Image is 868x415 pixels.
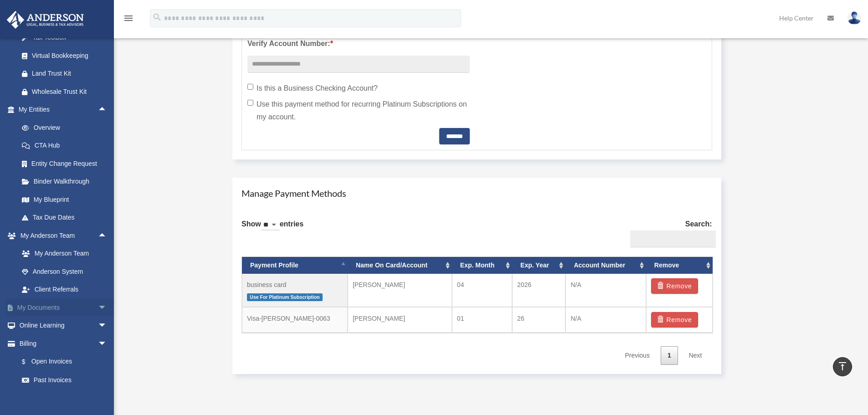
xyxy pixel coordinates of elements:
[123,16,134,24] a: menu
[452,257,512,274] th: Exp. Month: activate to sort column ascending
[13,173,121,191] a: Binder Walkthrough
[4,11,87,29] img: Anderson Advisors Platinum Portal
[348,274,452,307] td: [PERSON_NAME]
[241,218,303,240] label: Show entries
[13,209,121,227] a: Tax Due Dates
[646,257,713,274] th: Remove: activate to sort column ascending
[13,262,121,281] a: Anderson System
[847,11,861,25] img: User Pic
[247,98,470,123] label: Use this payment method for recurring Platinum Subscriptions on my account.
[13,281,121,299] a: Client Referrals
[651,278,698,294] button: Remove
[837,361,848,372] i: vertical_align_top
[6,317,121,335] a: Online Learningarrow_drop_down
[13,353,121,371] a: $Open Invoices
[247,37,470,50] label: Verify Account Number:
[242,257,348,274] th: Payment Profile: activate to sort column descending
[565,257,646,274] th: Account Number: activate to sort column ascending
[348,257,452,274] th: Name On Card/Account: activate to sort column ascending
[627,218,712,248] label: Search:
[13,82,121,101] a: Wholesale Trust Kit
[242,307,348,333] td: Visa-[PERSON_NAME]-0063
[13,371,121,389] a: Past Invoices
[98,298,116,317] span: arrow_drop_down
[6,226,121,245] a: My Anderson Teamarrow_drop_up
[32,50,109,61] div: Virtual Bookkeeping
[661,346,678,365] a: 1
[6,298,121,317] a: My Documentsarrow_drop_down
[682,346,709,365] a: Next
[13,65,121,83] a: Land Trust Kit
[512,257,565,274] th: Exp. Year: activate to sort column ascending
[833,357,852,376] a: vertical_align_top
[452,274,512,307] td: 04
[98,226,116,245] span: arrow_drop_up
[618,346,656,365] a: Previous
[247,82,470,95] label: Is this a Business Checking Account?
[651,312,698,328] button: Remove
[98,101,116,119] span: arrow_drop_up
[348,307,452,333] td: [PERSON_NAME]
[27,356,31,368] span: $
[13,118,121,137] a: Overview
[247,293,323,301] span: Use For Platinum Subscription
[13,137,121,155] a: CTA Hub
[261,220,280,231] select: Showentries
[6,101,121,119] a: My Entitiesarrow_drop_up
[512,307,565,333] td: 26
[98,334,116,353] span: arrow_drop_down
[13,154,121,173] a: Entity Change Request
[152,12,162,22] i: search
[13,46,121,65] a: Virtual Bookkeeping
[630,231,716,248] input: Search:
[247,84,253,90] input: Is this a Business Checking Account?
[565,274,646,307] td: N/A
[32,86,109,97] div: Wholesale Trust Kit
[123,13,134,24] i: menu
[512,274,565,307] td: 2026
[32,68,109,79] div: Land Trust Kit
[241,187,712,200] h4: Manage Payment Methods
[565,307,646,333] td: N/A
[13,190,121,209] a: My Blueprint
[13,245,121,263] a: My Anderson Team
[6,334,121,353] a: Billingarrow_drop_down
[98,317,116,335] span: arrow_drop_down
[242,274,348,307] td: business card
[452,307,512,333] td: 01
[247,100,253,106] input: Use this payment method for recurring Platinum Subscriptions on my account.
